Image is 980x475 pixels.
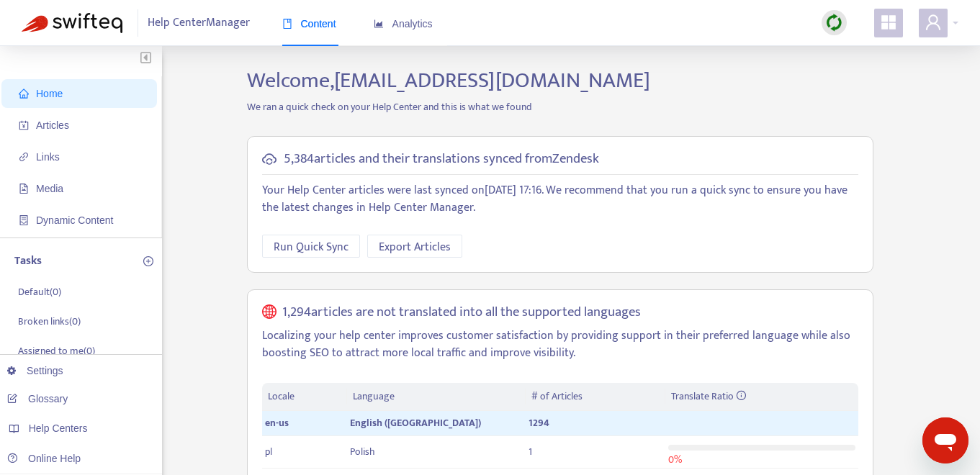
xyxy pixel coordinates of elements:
span: cloud-sync [262,152,277,166]
span: Links [36,151,60,163]
p: Assigned to me ( 0 ) [18,343,95,358]
p: Localizing your help center improves customer satisfaction by providing support in their preferre... [262,327,858,362]
h5: 1,294 articles are not translated into all the supported languages [282,304,641,321]
span: 1 [529,443,532,460]
span: appstore [880,14,897,31]
span: pl [265,443,272,460]
span: Content [282,18,336,30]
span: Help Centers [29,422,88,434]
p: Default ( 0 ) [18,284,61,299]
span: file-image [19,184,29,194]
span: English ([GEOGRAPHIC_DATA]) [350,415,481,431]
span: Help Center Manager [148,9,250,37]
span: Dynamic Content [36,214,113,226]
span: Polish [350,443,375,460]
span: home [19,89,29,99]
span: Export Articles [379,238,451,256]
div: Translate Ratio [671,389,853,404]
p: We ran a quick check on your Help Center and this is what we found [236,99,884,114]
span: Articles [36,119,69,131]
button: Export Articles [367,235,462,258]
th: Language [347,383,526,411]
a: Glossary [7,393,68,404]
span: area-chart [374,19,384,29]
img: sync.dc5367851b00ba804db3.png [825,14,843,32]
span: Welcome, [EMAIL_ADDRESS][DOMAIN_NAME] [247,63,650,99]
span: Analytics [374,18,433,30]
span: user [925,14,942,31]
img: Swifteq [22,13,122,33]
span: book [282,19,292,29]
iframe: Button to launch messaging window [922,417,968,463]
span: account-book [19,120,29,130]
button: Run Quick Sync [262,235,360,258]
th: # of Articles [526,383,665,411]
h5: 5,384 articles and their translations synced from Zendesk [284,151,599,168]
span: 1294 [529,415,549,431]
p: Broken links ( 0 ) [18,314,81,329]
span: global [262,304,277,321]
span: plus-circle [143,256,153,266]
span: Home [36,88,63,99]
p: Your Help Center articles were last synced on [DATE] 17:16 . We recommend that you run a quick sy... [262,182,858,217]
span: container [19,215,29,225]
span: 0 % [668,451,682,468]
a: Settings [7,365,63,376]
p: Tasks [14,253,42,270]
span: en-us [265,415,289,431]
span: link [19,152,29,162]
th: Locale [262,383,347,411]
span: Media [36,183,63,194]
a: Online Help [7,453,81,464]
span: Run Quick Sync [274,238,349,256]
